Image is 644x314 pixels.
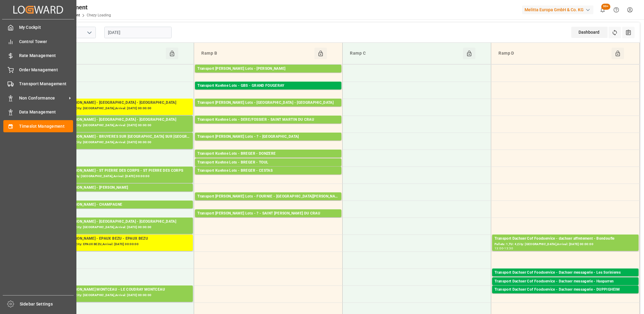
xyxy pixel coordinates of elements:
div: Pallets: 4,TU: 270,City: [GEOGRAPHIC_DATA],Arrival: [DATE] 00:00:00 [49,123,190,128]
div: Pallets: ,TU: 113,City: CESTAS,Arrival: [DATE] 00:00:00 [197,174,339,179]
span: Non Conformance [19,95,67,101]
div: Pallets: 3,TU: 56,City: DONZERE,Arrival: [DATE] 00:00:00 [197,157,339,162]
div: Transport [PERSON_NAME] - [GEOGRAPHIC_DATA] - [GEOGRAPHIC_DATA] [49,117,190,123]
button: Melitta Europa GmbH & Co. KG [522,4,596,15]
div: 13:00 [495,247,503,250]
div: Ramp C [347,48,463,59]
input: DD-MM-YYYY [104,27,172,38]
span: Transport Management [19,81,73,87]
button: open menu [85,28,94,37]
a: Order Management [3,64,73,76]
div: Transport [PERSON_NAME] - [PERSON_NAME] [49,185,190,191]
div: Transport [PERSON_NAME] - EPAUX BEZU - EPAUX BEZU [49,236,190,242]
span: Order Management [19,67,73,73]
div: Transport Dachser Cof Foodservice - Dachser messagerie - Les Sorinieres [495,270,636,276]
div: Transport [PERSON_NAME] - ST PIERRE DES CORPS - ST PIERRE DES CORPS [49,168,190,174]
div: Transport Kuehne Lots - GBS - GRAND FOUGERAY [197,83,339,89]
div: Pallets: ,TU: 2376,City: EPAUX BEZU,Arrival: [DATE] 00:00:00 [49,242,190,247]
div: Pallets: 8,TU: 615,City: [GEOGRAPHIC_DATA],Arrival: [DATE] 00:00:00 [49,106,190,111]
div: Pallets: 3,TU: 148,City: [GEOGRAPHIC_DATA],Arrival: [DATE] 00:00:00 [49,208,190,213]
span: Sidebar Settings [20,301,74,307]
div: Pallets: 12,TU: 95,City: [GEOGRAPHIC_DATA],Arrival: [DATE] 00:00:00 [197,72,339,77]
a: Control Tower [3,35,73,47]
div: Ramp A [50,48,166,59]
div: Pallets: ,TU: 87,City: [GEOGRAPHIC_DATA],Arrival: [DATE] 00:00:00 [495,285,636,290]
div: Pallets: 2,TU: 249,City: [GEOGRAPHIC_DATA],Arrival: [DATE] 00:00:00 [49,140,190,145]
div: Pallets: 1,TU: 4,City: [GEOGRAPHIC_DATA],Arrival: [DATE] 00:00:00 [495,242,636,247]
div: Transport Dachser Cof Foodservice - dachser affretement - Bondoufle [495,236,636,242]
div: Transport [PERSON_NAME] Lots - FOURNIE - [GEOGRAPHIC_DATA][PERSON_NAME] [197,194,339,200]
div: Transport [PERSON_NAME] Lots - ? - SAINT [PERSON_NAME] DU CRAU [197,211,339,217]
div: - [503,247,504,250]
span: My Cockpit [19,24,73,31]
div: Pallets: 9,TU: 822,City: [GEOGRAPHIC_DATA],Arrival: [DATE] 00:00:00 [49,293,190,298]
a: My Cockpit [3,22,73,33]
a: Transport Management [3,78,73,90]
div: Pallets: 11,TU: 922,City: [GEOGRAPHIC_DATA],Arrival: [DATE] 00:00:00 [197,89,339,94]
span: Control Tower [19,39,73,45]
div: Transport Kuehne Lots - BREGER - TOUL [197,160,339,166]
button: Help Center [609,3,623,17]
div: Transport [PERSON_NAME] - [GEOGRAPHIC_DATA] - [GEOGRAPHIC_DATA] [49,219,190,225]
div: Pallets: 2,TU: 112,City: [GEOGRAPHIC_DATA],Arrival: [DATE] 00:00:00 [197,166,339,171]
div: Pallets: 1,TU: 49,City: [GEOGRAPHIC_DATA],Arrival: [DATE] 00:00:00 [495,276,636,281]
span: Rate Management [19,52,73,59]
div: Transport [PERSON_NAME] MONTCEAU - LE COUDRAY MONTCEAU [49,287,190,293]
div: Transport [PERSON_NAME] Lots - ? - [GEOGRAPHIC_DATA] [197,134,339,140]
span: 99+ [601,4,610,10]
div: Pallets: 2,TU: 112,City: [GEOGRAPHIC_DATA],Arrival: [DATE] 00:00:00 [49,225,190,230]
div: Pallets: ,TU: 61,City: [GEOGRAPHIC_DATA][PERSON_NAME],Arrival: [DATE] 00:00:00 [197,200,339,205]
button: show 100 new notifications [596,3,609,17]
div: 13:30 [504,247,513,250]
span: Timeslot Management [19,123,73,130]
div: Transport [PERSON_NAME] - BRUYERES SUR [GEOGRAPHIC_DATA] SUR [GEOGRAPHIC_DATA] [49,134,190,140]
div: Transport Kuehne Lots - BREGER - DONZERE [197,151,339,157]
div: Melitta Europa GmbH & Co. KG [522,5,593,14]
div: Transport [PERSON_NAME] - [GEOGRAPHIC_DATA] - [GEOGRAPHIC_DATA] [49,100,190,106]
a: Timeslot Management [3,120,73,132]
div: Transport Dachser Cof Foodservice - Dachser messagerie - DUPPIGHEIM [495,287,636,293]
div: Ramp B [199,48,314,59]
a: Data Management [3,106,73,118]
div: Ramp D [496,48,612,59]
a: Rate Management [3,50,73,62]
div: Pallets: 2,TU: 32,City: [GEOGRAPHIC_DATA],Arrival: [DATE] 00:00:00 [495,293,636,298]
div: Transport [PERSON_NAME] - CHAMPAGNE [49,202,190,208]
div: Pallets: ,TU: 88,City: [GEOGRAPHIC_DATA],Arrival: [DATE] 00:00:00 [197,106,339,111]
div: Pallets: 11,TU: 261,City: [GEOGRAPHIC_DATA][PERSON_NAME],Arrival: [DATE] 00:00:00 [197,217,339,222]
div: Pallets: 27,TU: 1444,City: MAUCHAMPS,Arrival: [DATE] 00:00:00 [197,140,339,145]
div: Transport [PERSON_NAME] Lots - [GEOGRAPHIC_DATA] - [GEOGRAPHIC_DATA] [197,100,339,106]
span: Data Management [19,109,73,115]
div: Pallets: ,TU: 100,City: [GEOGRAPHIC_DATA],Arrival: [DATE] 00:00:00 [49,191,190,196]
div: Transport Kuehne Lots - BREGER - CESTAS [197,168,339,174]
div: Transport Kuehne Lots - DERE/FOSSIER - SAINT MARTIN DU CRAU [197,117,339,123]
div: Transport Dachser Cof Foodservice - Dachser messagerie - Hasparren [495,279,636,285]
div: Pallets: ,TU: 339,City: [GEOGRAPHIC_DATA],Arrival: [DATE] 00:00:00 [49,174,190,179]
div: Pallets: 1,TU: 684,City: [GEOGRAPHIC_DATA][PERSON_NAME],Arrival: [DATE] 00:00:00 [197,123,339,128]
div: Transport [PERSON_NAME] Lots - [PERSON_NAME] [197,66,339,72]
div: Dashboard [571,27,608,38]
